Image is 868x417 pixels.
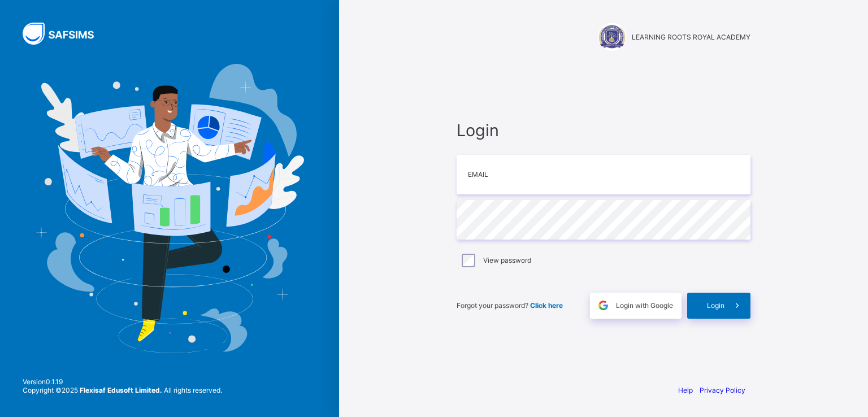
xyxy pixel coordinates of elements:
label: View password [483,256,531,264]
a: Privacy Policy [700,386,745,394]
img: Hero Image [35,64,304,353]
img: google.396cfc9801f0270233282035f929180a.svg [597,299,610,312]
span: LEARNING ROOTS ROYAL ACADEMY [632,33,750,41]
a: Click here [530,301,563,310]
img: SAFSIMS Logo [23,23,107,45]
span: Login with Google [616,301,673,310]
span: Login [707,301,724,310]
span: Login [457,120,750,140]
span: Version 0.1.19 [23,377,222,386]
strong: Flexisaf Edusoft Limited. [80,386,162,394]
span: Copyright © 2025 All rights reserved. [23,386,222,394]
span: Forgot your password? [457,301,563,310]
a: Help [678,386,693,394]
